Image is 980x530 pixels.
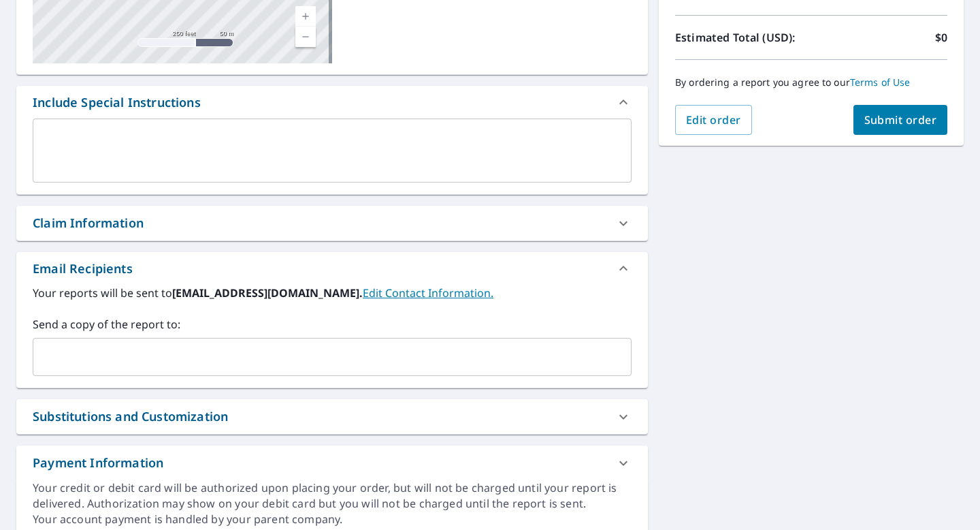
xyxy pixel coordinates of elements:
div: Substitutions and Customization [16,399,648,434]
div: Email Recipients [33,260,133,278]
p: $0 [935,29,947,46]
button: Submit order [853,105,948,135]
span: Edit order [686,112,741,127]
p: By ordering a report you agree to our [675,76,947,89]
div: Payment Information [33,454,163,472]
div: Payment Information [16,446,648,480]
div: Include Special Instructions [16,86,648,119]
a: EditContactInfo [363,285,493,300]
div: Substitutions and Customization [33,407,228,426]
label: Send a copy of the report to: [33,316,632,332]
div: Include Special Instructions [33,93,201,112]
p: Estimated Total (USD): [675,29,811,46]
div: Email Recipients [16,252,648,285]
a: Current Level 17, Zoom Out [295,27,316,47]
div: Claim Information [33,214,144,232]
a: Current Level 17, Zoom In [295,6,316,27]
button: Edit order [675,105,752,135]
div: Claim Information [16,206,648,240]
span: Submit order [864,112,937,127]
label: Your reports will be sent to [33,285,632,301]
div: Your account payment is handled by your parent company. [33,512,632,527]
b: [EMAIL_ADDRESS][DOMAIN_NAME]. [172,285,363,300]
div: Your credit or debit card will be authorized upon placing your order, but will not be charged unt... [33,480,632,512]
a: Terms of Use [850,76,911,89]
